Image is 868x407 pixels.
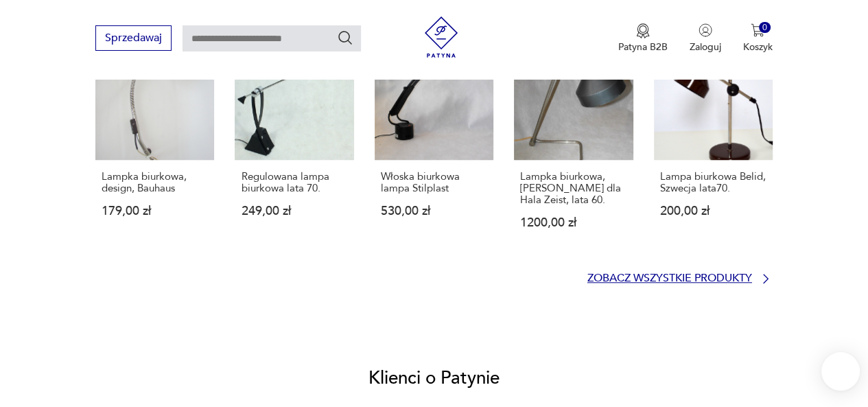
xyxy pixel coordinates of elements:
[743,40,773,54] p: Koszyk
[759,22,771,34] div: 0
[636,23,650,38] img: Ikona medalu
[699,23,712,37] img: Ikonka użytkownika
[241,205,347,217] p: 249,00 zł
[587,274,752,283] p: Zobacz wszystkie produkty
[235,40,353,255] a: Regulowana lampa biurkowa lata 70.Regulowana lampa biurkowa lata 70.249,00 zł
[660,205,766,217] p: 200,00 zł
[375,40,493,255] a: Włoska biurkowa lampa StilplastWłoska biurkowa lampa Stilplast530,00 zł
[368,367,500,390] h2: Klienci o Patynie
[690,23,721,54] button: Zaloguj
[751,23,764,37] img: Ikona koszyka
[95,40,214,255] a: Lampka biurkowa, design, BauhausLampka biurkowa, design, Bauhaus179,00 zł
[618,23,668,54] button: Patyna B2B
[690,40,721,54] p: Zaloguj
[241,171,347,194] p: Regulowana lampa biurkowa lata 70.
[514,40,633,255] a: Lampka biurkowa, J. Hoogervorst dla Hala Zeist, lata 60.Lampka biurkowa, [PERSON_NAME] dla Hala Z...
[381,205,487,217] p: 530,00 zł
[821,352,860,391] iframe: Smartsupp widget button
[337,30,353,46] button: Szukaj
[587,272,773,286] a: Zobacz wszystkie produkty
[102,171,208,194] p: Lampka biurkowa, design, Bauhaus
[421,16,462,58] img: Patyna - sklep z meblami i dekoracjami vintage
[618,23,668,54] a: Ikona medaluPatyna B2B
[618,40,668,54] p: Patyna B2B
[743,23,773,54] button: 0Koszyk
[660,171,766,194] p: Lampa biurkowa Belid, Szwecja lata70.
[102,205,208,217] p: 179,00 zł
[95,34,172,44] a: Sprzedawaj
[95,25,172,51] button: Sprzedawaj
[520,217,626,229] p: 1200,00 zł
[520,171,626,206] p: Lampka biurkowa, [PERSON_NAME] dla Hala Zeist, lata 60.
[381,171,487,194] p: Włoska biurkowa lampa Stilplast
[654,40,773,255] a: Lampa biurkowa Belid, Szwecja lata70.Lampa biurkowa Belid, Szwecja lata70.200,00 zł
